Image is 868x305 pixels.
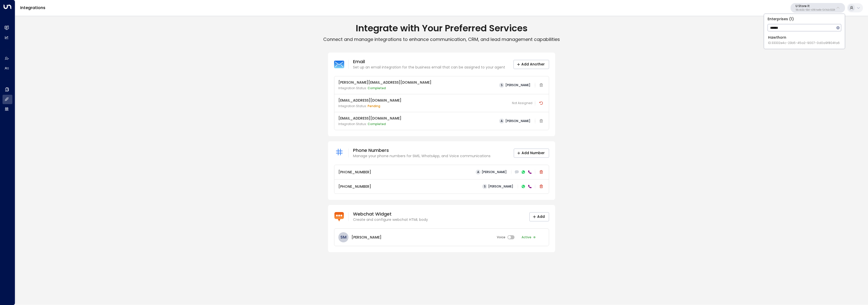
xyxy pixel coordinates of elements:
[353,217,428,222] p: Create and configure webchat HTML body
[338,122,401,126] p: Integration Status:
[497,118,532,125] button: A[PERSON_NAME]
[514,149,549,158] button: Add Number
[15,36,868,42] p: Connect and manage integrations to enhance communication, CRM, and lead management capabilities
[495,234,517,241] div: Click to enable voice
[338,184,371,189] p: [PHONE_NUMBER]
[796,5,835,8] p: U Store It
[521,184,526,189] div: WhatsApp (Active)
[353,147,491,153] p: Phone Numbers
[513,60,549,69] button: Add Another
[476,170,481,175] span: A
[538,183,545,190] button: Delete phone number
[796,9,835,11] p: 58c4b32c-92b1-4356-be9b-1247e2c02228
[512,101,532,105] span: Not Assigned
[15,23,868,34] h1: Integrate with Your Preferred Services
[538,118,545,125] span: Email integration cannot be deleted while linked to an active agent. Please deactivate the agent ...
[488,185,513,188] span: [PERSON_NAME]
[338,104,401,108] p: Integration Status:
[338,98,401,103] p: [EMAIL_ADDRESS][DOMAIN_NAME]
[527,184,532,189] div: VOICE (Active)
[768,35,840,45] div: Hawthorn
[499,119,504,124] span: A
[766,16,843,22] p: Enterprises ( 1 )
[522,235,531,240] span: Active
[482,170,507,174] span: [PERSON_NAME]
[338,80,431,85] p: [PERSON_NAME][EMAIL_ADDRESS][DOMAIN_NAME]
[353,65,505,70] p: Set up an email integration for the business email that can be assigned to your agent
[521,170,526,175] div: WhatsApp (Active)
[368,104,380,108] span: pending
[353,211,428,217] p: Webchat Widget
[520,234,545,241] div: Click to disable
[497,82,532,89] button: S[PERSON_NAME]
[351,235,382,240] p: [PERSON_NAME]
[497,235,505,240] span: Voice
[538,169,545,176] button: Delete phone number
[338,170,371,175] p: [PHONE_NUMBER]
[768,41,840,45] span: ID: 33332e4c-23b5-45a2-9007-0d0a9f804fa6
[499,83,504,88] span: S
[505,83,530,87] span: [PERSON_NAME]
[480,183,515,190] button: S[PERSON_NAME]
[338,116,401,121] p: [EMAIL_ADDRESS][DOMAIN_NAME]
[791,3,845,13] button: U Store It58c4b32c-92b1-4356-be9b-1247e2c02228
[353,59,505,65] p: Email
[368,86,386,90] span: Completed
[20,5,45,11] a: Integrations
[482,184,487,189] span: S
[527,170,532,175] div: VOICE (Active)
[338,86,431,90] p: Integration Status:
[505,119,530,123] span: [PERSON_NAME]
[514,170,519,175] div: SMS (Click to enable)
[353,153,491,159] p: Manage your phone numbers for SMS, WhatsApp, and Voice communications
[338,232,348,242] div: SM
[529,212,549,221] button: Add
[368,122,386,126] span: Completed
[474,169,509,176] button: A[PERSON_NAME]
[538,82,545,89] span: Email integration cannot be deleted while linked to an active agent. Please deactivate the agent ...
